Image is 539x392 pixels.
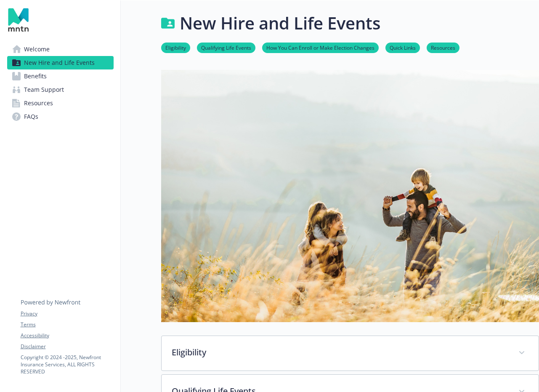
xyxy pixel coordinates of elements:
div: Eligibility [162,336,539,371]
a: How You Can Enroll or Make Election Changes [262,43,379,51]
a: Resources [427,43,459,51]
a: Terms [21,321,113,328]
a: New Hire and Life Events [7,56,114,69]
span: Benefits [24,69,47,83]
a: Eligibility [161,43,190,51]
p: Eligibility [172,346,508,359]
a: Benefits [7,69,114,83]
span: Team Support [24,83,64,96]
img: new hire page banner [161,70,539,322]
a: Disclaimer [21,343,113,350]
a: FAQs [7,110,114,123]
a: Privacy [21,310,113,317]
span: New Hire and Life Events [24,56,95,69]
a: Accessibility [21,332,113,339]
a: Quick Links [385,43,420,51]
span: Resources [24,96,53,110]
span: Welcome [24,43,50,56]
a: Qualifying Life Events [197,43,255,51]
a: Resources [7,96,114,110]
h1: New Hire and Life Events [180,11,380,36]
span: FAQs [24,110,38,123]
p: Copyright © 2024 - 2025 , Newfront Insurance Services, ALL RIGHTS RESERVED [21,354,113,375]
a: Team Support [7,83,114,96]
a: Welcome [7,43,114,56]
